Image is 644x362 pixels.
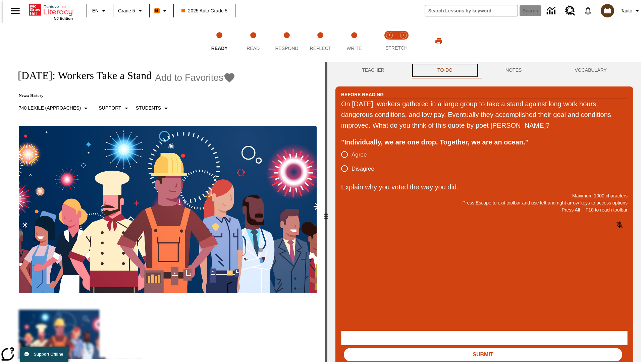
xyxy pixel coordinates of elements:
[341,91,384,98] h2: Before Reading
[346,46,362,51] span: Write
[155,72,235,83] button: Add to Favorites - Labor Day: Workers Take a Stand
[428,35,449,47] button: Print
[394,23,413,60] button: Stretch Respond step 2 of 2
[548,62,633,78] button: VOCABULARY
[20,347,68,362] button: Support Offline
[211,46,228,51] span: Ready
[341,182,628,192] p: Explain why you voted the way you did.
[99,105,121,112] p: Support
[19,126,317,294] img: A banner with a blue background shows an illustrated row of diverse men and women dressed in clot...
[152,5,171,17] button: Boost Class color is orange. Change class color
[341,99,628,131] div: On [DATE], workers gathered in a large group to take a stand against long work hours, dangerous c...
[561,2,579,20] a: Resource Center, Will open in new tab
[601,4,614,17] img: avatar image
[3,62,325,359] div: reading
[543,2,561,20] a: Data Center
[155,72,223,83] span: Add to Favorites
[621,7,632,14] span: Tauto
[325,62,327,362] div: Press Enter or Spacebar and then press right and left arrow keys to move the slider
[402,34,404,37] text: 2
[5,1,25,21] button: Open side menu
[344,348,622,361] button: Submit
[327,62,641,362] div: activity
[3,5,98,11] body: Explain why you voted the way you did. Maximum 1000 characters Press Alt + F10 to reach toolbar P...
[352,150,367,159] span: Agree
[136,105,161,112] p: Students
[335,62,633,78] div: Instructional Panel Tabs
[352,165,374,173] span: Disagree
[89,5,111,17] button: Language: EN, Select a language
[133,102,173,114] button: Select Student
[335,62,411,78] button: Teacher
[335,23,374,60] button: Write step 5 of 5
[247,46,260,51] span: Read
[611,217,628,233] button: Click to activate and allow voice recognition
[29,2,73,20] div: Home
[341,199,628,206] p: Press Escape to exit toolbar and use left and right arrow keys to access options
[34,352,63,357] span: Support Offline
[341,137,628,147] div: "Individually, we are one drop. Together, we are an ocean."
[11,93,235,98] p: News: History
[92,7,99,14] span: EN
[597,2,618,19] button: Select a new avatar
[380,23,399,60] button: Stretch Read step 1 of 2
[115,5,147,17] button: Grade: Grade 5, Select a grade
[425,5,518,16] input: search field
[411,62,479,78] button: TO-DO
[267,23,306,60] button: Respond step 3 of 5
[181,7,228,14] span: 2025 Auto Grade 5
[579,2,597,19] a: Notifications
[618,5,644,17] button: Profile/Settings
[11,69,152,82] h1: [DATE]: Workers Take a Stand
[341,147,380,176] div: poll
[200,23,239,60] button: Ready step 1 of 5
[19,105,81,112] p: 740 Lexile (Approaches)
[233,23,272,60] button: Read step 2 of 5
[16,102,93,114] button: Select Lexile, 740 Lexile (Approaches)
[341,206,628,214] p: Press Alt + F10 to reach toolbar
[275,46,298,51] span: Respond
[54,16,73,20] span: NJ Edition
[310,46,331,51] span: Reflect
[385,45,408,51] span: STRETCH
[155,6,159,15] span: B
[479,62,548,78] button: NOTES
[341,192,628,199] p: Maximum 1000 characters
[301,23,340,60] button: Reflect step 4 of 5
[388,34,390,37] text: 1
[118,7,135,14] span: Grade 5
[96,102,133,114] button: Scaffolds, Support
